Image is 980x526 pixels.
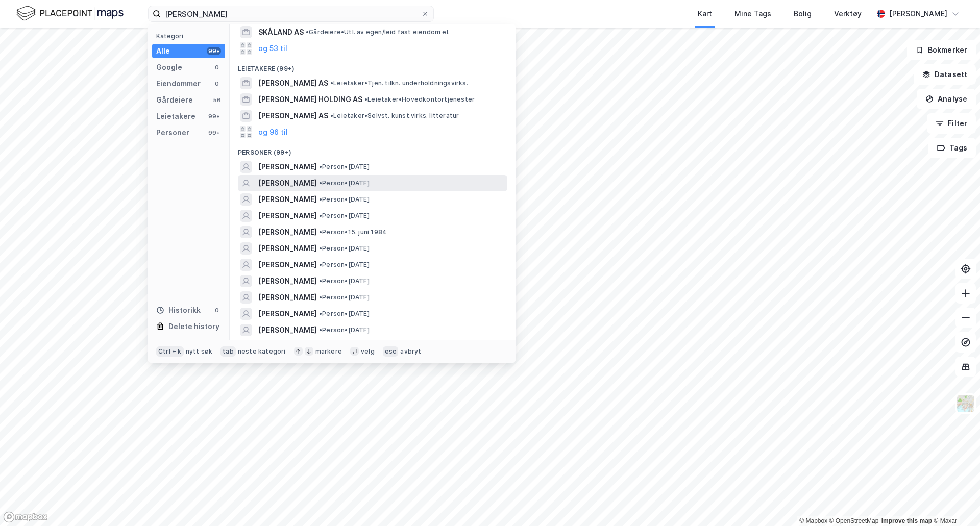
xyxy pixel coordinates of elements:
[319,293,370,302] span: Person • [DATE]
[319,261,370,269] span: Person • [DATE]
[319,244,370,253] span: Person • [DATE]
[319,228,322,236] span: •
[156,32,225,40] div: Kategori
[319,179,370,187] span: Person • [DATE]
[319,293,322,301] span: •
[16,5,124,22] img: logo.f888ab2527a4732fd821a326f86c7f29.svg
[319,163,322,170] span: •
[929,477,980,526] div: Kontrollprogram for chat
[834,8,862,20] div: Verktøy
[794,8,812,20] div: Bolig
[258,308,317,320] span: [PERSON_NAME]
[319,212,370,220] span: Person • [DATE]
[330,112,459,120] span: Leietaker • Selvst. kunst.virks. litteratur
[258,161,317,173] span: [PERSON_NAME]
[258,226,317,238] span: [PERSON_NAME]
[156,78,201,90] div: Eiendommer
[258,177,317,189] span: [PERSON_NAME]
[319,310,322,317] span: •
[330,79,468,87] span: Leietaker • Tjen. tilkn. underholdningsvirks.
[258,42,287,55] button: og 53 til
[230,57,516,75] div: Leietakere (99+)
[319,195,370,204] span: Person • [DATE]
[330,79,333,87] span: •
[364,95,475,104] span: Leietaker • Hovedkontortjenester
[207,129,221,137] div: 99+
[928,138,976,158] button: Tags
[929,477,980,526] iframe: Chat Widget
[734,8,771,20] div: Mine Tags
[319,261,322,268] span: •
[315,347,342,356] div: markere
[383,346,399,357] div: esc
[213,80,221,88] div: 0
[927,113,976,134] button: Filter
[258,242,317,255] span: [PERSON_NAME]
[156,45,170,57] div: Alle
[319,244,322,252] span: •
[156,127,189,139] div: Personer
[319,195,322,203] span: •
[258,126,288,138] button: og 96 til
[319,310,370,318] span: Person • [DATE]
[258,93,362,106] span: [PERSON_NAME] HOLDING AS
[917,89,976,109] button: Analyse
[258,26,304,38] span: SKÅLAND AS
[258,324,317,336] span: [PERSON_NAME]
[306,28,450,36] span: Gårdeiere • Utl. av egen/leid fast eiendom el.
[258,259,317,271] span: [PERSON_NAME]
[319,326,370,334] span: Person • [DATE]
[319,163,370,171] span: Person • [DATE]
[258,291,317,304] span: [PERSON_NAME]
[230,140,516,159] div: Personer (99+)
[364,95,367,103] span: •
[156,61,182,73] div: Google
[258,193,317,206] span: [PERSON_NAME]
[698,8,712,20] div: Kart
[207,112,221,120] div: 99+
[156,94,193,106] div: Gårdeiere
[161,6,421,21] input: Søk på adresse, matrikkel, gårdeiere, leietakere eller personer
[168,320,219,333] div: Delete history
[3,511,48,523] a: Mapbox homepage
[156,346,184,357] div: Ctrl + k
[258,210,317,222] span: [PERSON_NAME]
[400,347,421,356] div: avbryt
[889,8,947,20] div: [PERSON_NAME]
[258,77,328,89] span: [PERSON_NAME] AS
[319,228,387,236] span: Person • 15. juni 1984
[361,347,375,356] div: velg
[799,517,827,524] a: Mapbox
[258,275,317,287] span: [PERSON_NAME]
[238,347,286,356] div: neste kategori
[213,96,221,104] div: 56
[907,40,976,60] button: Bokmerker
[829,517,879,524] a: OpenStreetMap
[914,64,976,85] button: Datasett
[306,28,309,36] span: •
[213,306,221,314] div: 0
[319,326,322,334] span: •
[319,277,370,285] span: Person • [DATE]
[156,304,201,316] div: Historikk
[258,110,328,122] span: [PERSON_NAME] AS
[330,112,333,119] span: •
[220,346,236,357] div: tab
[319,277,322,285] span: •
[881,517,932,524] a: Improve this map
[956,394,975,413] img: Z
[207,47,221,55] div: 99+
[213,63,221,71] div: 0
[156,110,195,122] div: Leietakere
[186,347,213,356] div: nytt søk
[319,212,322,219] span: •
[319,179,322,187] span: •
